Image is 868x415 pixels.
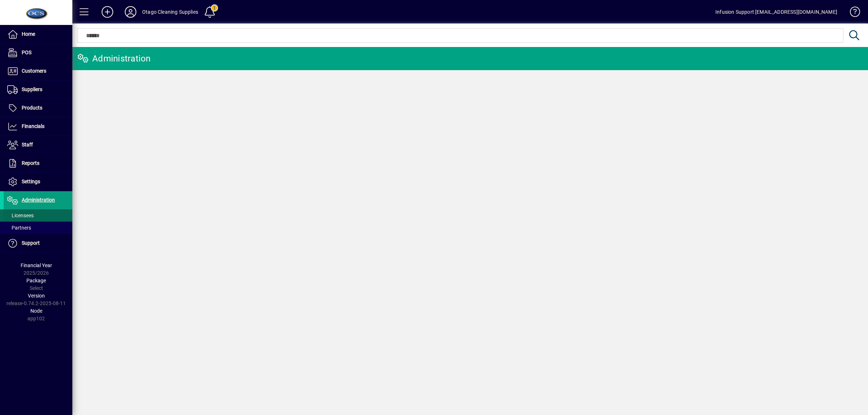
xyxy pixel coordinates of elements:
a: Partners [4,222,72,234]
a: POS [4,44,72,62]
span: Staff [22,142,33,147]
a: Licensees [4,209,72,222]
div: Administration [78,53,151,64]
span: POS [22,50,31,55]
span: Settings [22,179,40,184]
span: Licensees [7,213,34,218]
span: Partners [7,225,31,231]
span: Financials [22,123,44,129]
a: Customers [4,62,72,80]
span: Products [22,105,42,111]
div: Infusion Support [EMAIL_ADDRESS][DOMAIN_NAME] [715,6,837,18]
span: Support [22,240,40,246]
span: Node [30,308,42,314]
a: Staff [4,136,72,154]
span: Version [28,293,45,299]
span: Package [26,278,46,283]
a: Financials [4,117,72,136]
span: Financial Year [21,262,52,268]
span: Administration [22,197,55,203]
button: Add [96,5,119,18]
a: Settings [4,173,72,191]
a: Home [4,25,72,43]
span: Reports [22,160,39,166]
span: Customers [22,68,46,74]
button: Profile [119,5,142,18]
div: Otago Cleaning Supplies [142,6,198,18]
a: Products [4,99,72,117]
a: Support [4,234,72,252]
a: Suppliers [4,81,72,99]
a: Knowledge Base [844,1,859,25]
a: Reports [4,154,72,172]
span: Suppliers [22,86,42,92]
span: Home [22,31,35,37]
